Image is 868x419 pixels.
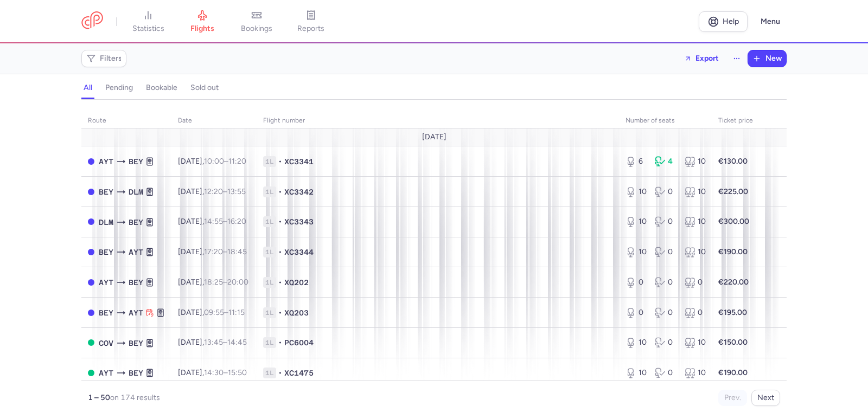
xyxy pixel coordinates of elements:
span: 1L [263,337,276,348]
span: • [278,247,282,257]
span: 1L [263,156,276,167]
span: Help [723,17,739,25]
span: – [204,187,246,196]
th: Flight number [257,113,619,129]
span: BEY [129,276,143,288]
time: 10:00 [204,157,224,166]
span: flights [190,24,214,34]
th: number of seats [619,113,712,129]
span: DLM [129,186,143,198]
div: 10 [685,337,705,348]
span: 1L [263,247,276,257]
span: BEY [99,307,113,319]
th: route [81,113,171,129]
a: Help [699,11,748,32]
span: reports [297,24,324,34]
span: BEY [129,337,143,349]
div: 10 [685,156,705,167]
strong: €190.00 [718,247,748,256]
span: Filters [100,54,122,63]
h4: pending [105,83,133,93]
time: 11:15 [228,308,245,317]
span: • [278,307,282,318]
span: • [278,186,282,197]
span: statistics [132,24,164,34]
a: statistics [121,10,175,34]
span: [DATE], [178,278,248,287]
time: 13:55 [227,187,246,196]
div: 0 [626,307,646,318]
span: XC3342 [284,186,314,197]
span: [DATE], [178,217,246,226]
span: [DATE], [178,187,246,196]
button: Filters [82,50,126,67]
time: 13:45 [204,338,223,347]
a: reports [284,10,338,34]
h4: bookable [146,83,177,93]
span: [DATE], [178,368,247,377]
span: PC6004 [284,337,314,348]
h4: sold out [190,83,219,93]
span: Export [695,54,719,62]
span: – [204,217,246,226]
span: – [204,338,247,347]
span: XC3341 [284,156,314,167]
span: XC1475 [284,368,314,378]
span: COV [99,337,113,349]
div: 6 [626,156,646,167]
div: 10 [626,337,646,348]
time: 11:20 [228,157,246,166]
span: 1L [263,277,276,288]
strong: €150.00 [718,338,748,347]
span: [DATE], [178,157,246,166]
span: BEY [129,216,143,228]
span: AYT [99,367,113,379]
div: 0 [655,277,675,288]
button: Export [677,50,726,67]
span: • [278,156,282,167]
time: 14:45 [227,338,247,347]
span: AYT [129,246,143,258]
span: [DATE] [422,133,446,141]
time: 17:20 [204,247,223,256]
time: 15:50 [228,368,247,377]
div: 0 [626,277,646,288]
span: bookings [241,24,272,34]
time: 12:20 [204,187,223,196]
strong: €130.00 [718,157,748,166]
time: 20:00 [227,278,248,287]
div: 10 [626,216,646,227]
div: 0 [655,307,675,318]
button: New [748,50,786,67]
div: 0 [685,277,705,288]
span: [DATE], [178,308,245,317]
div: 4 [655,156,675,167]
span: [DATE], [178,247,247,256]
time: 18:25 [204,278,223,287]
span: 1L [263,186,276,197]
span: – [204,278,248,287]
span: XC3343 [284,216,314,227]
span: • [278,277,282,288]
strong: €195.00 [718,308,747,317]
div: 0 [655,247,675,257]
time: 14:30 [204,368,224,377]
div: 10 [685,247,705,257]
span: – [204,247,247,256]
h4: all [84,83,92,93]
span: – [204,157,246,166]
div: 0 [655,216,675,227]
div: 10 [626,186,646,197]
span: – [204,308,245,317]
div: 10 [626,247,646,257]
span: BEY [129,156,143,167]
span: XC3344 [284,247,314,257]
span: XQ203 [284,307,309,318]
div: 10 [685,216,705,227]
th: Ticket price [712,113,759,129]
span: BEY [99,246,113,258]
div: 10 [626,368,646,378]
span: DLM [99,216,113,228]
span: • [278,216,282,227]
strong: €225.00 [718,187,748,196]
